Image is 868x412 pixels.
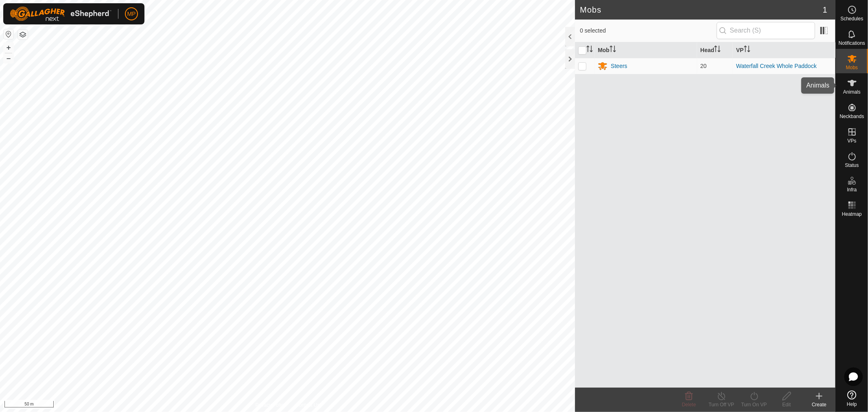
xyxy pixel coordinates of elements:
span: Mobs [846,65,858,70]
th: Mob [595,42,697,58]
span: Neckbands [840,114,864,119]
div: Create [803,401,835,408]
span: MP [127,10,136,18]
p-sorticon: Activate to sort [714,47,721,53]
span: Help [847,402,857,407]
div: Turn On VP [738,401,770,408]
span: Infra [847,187,857,192]
h2: Mobs [580,5,823,15]
a: Privacy Policy [256,401,286,409]
th: VP [733,42,835,58]
div: Steers [611,62,627,70]
p-sorticon: Activate to sort [610,47,616,53]
span: 1 [823,4,827,16]
span: Notifications [839,41,865,46]
a: Contact Us [295,401,319,409]
div: Turn Off VP [705,401,738,408]
button: Reset Map [4,29,13,39]
button: + [4,43,13,53]
div: Edit [770,401,803,408]
button: Map Layers [18,30,28,39]
button: – [4,53,13,63]
span: Status [845,163,859,168]
span: VPs [847,138,856,143]
a: Waterfall Creek Whole Paddock [736,63,817,69]
input: Search (S) [717,22,815,39]
span: Heatmap [842,212,862,217]
span: 20 [700,63,707,69]
span: Schedules [840,16,863,21]
a: Help [836,387,868,410]
p-sorticon: Activate to sort [744,47,750,53]
span: 0 selected [580,26,717,35]
p-sorticon: Activate to sort [586,47,593,53]
span: Delete [682,402,696,408]
img: Gallagher Logo [10,7,112,21]
th: Head [697,42,733,58]
span: Animals [843,90,861,94]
